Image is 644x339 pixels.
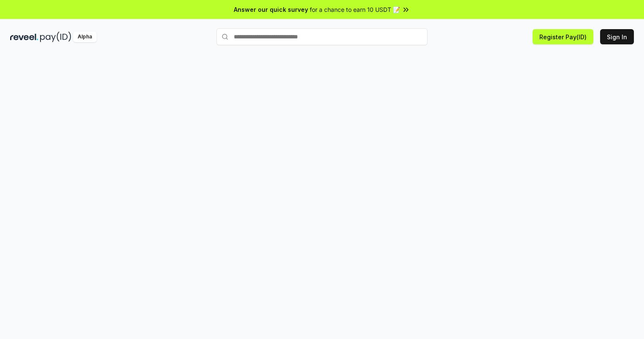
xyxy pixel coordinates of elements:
[533,29,593,44] button: Register Pay(ID)
[600,29,634,44] button: Sign In
[10,32,38,42] img: reveel_dark
[234,5,308,14] span: Answer our quick survey
[73,32,97,42] div: Alpha
[40,32,71,42] img: pay_id
[310,5,400,14] span: for a chance to earn 10 USDT 📝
